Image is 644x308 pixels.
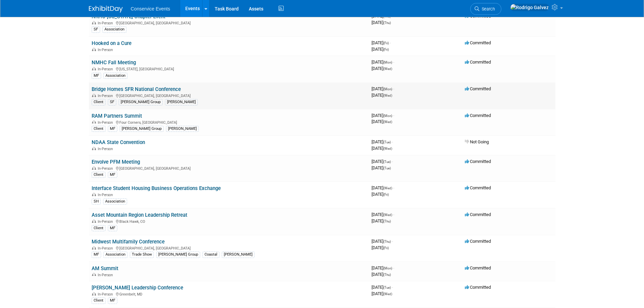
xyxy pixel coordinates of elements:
[92,94,96,97] img: In-Person Event
[92,21,96,24] img: In-Person Event
[92,185,221,191] a: Interface Student Housing Business Operations Exchange
[108,298,117,304] div: MF
[390,40,391,45] span: -
[479,6,495,11] span: Search
[98,120,115,125] span: In-Person
[108,126,117,132] div: MF
[92,292,96,295] img: In-Person Event
[392,159,393,164] span: -
[392,139,393,144] span: -
[383,140,391,144] span: (Tue)
[383,147,392,150] span: (Wed)
[372,86,394,91] span: [DATE]
[372,60,394,65] span: [DATE]
[465,185,491,190] span: Committed
[383,120,392,124] span: (Wed)
[98,193,115,197] span: In-Person
[156,252,200,258] div: [PERSON_NAME] Group
[372,20,391,25] span: [DATE]
[92,159,140,165] a: Envolve PFM Meeting
[393,113,394,118] span: -
[98,166,115,171] span: In-Person
[393,212,394,217] span: -
[120,126,164,132] div: [PERSON_NAME] Group
[92,165,366,171] div: [GEOGRAPHIC_DATA], [GEOGRAPHIC_DATA]
[372,239,393,244] span: [DATE]
[98,246,115,251] span: In-Person
[383,292,392,296] span: (Wed)
[383,273,391,277] span: (Thu)
[372,139,393,144] span: [DATE]
[372,185,394,190] span: [DATE]
[465,60,491,65] span: Committed
[92,198,101,205] div: SH
[92,73,101,79] div: MF
[465,113,491,118] span: Committed
[92,60,136,66] a: NMHC Fall Meeting
[92,139,145,145] a: NDAA State Convention
[92,147,96,150] img: In-Person Event
[372,93,392,98] span: [DATE]
[92,252,101,258] div: MF
[465,239,491,244] span: Committed
[372,119,392,124] span: [DATE]
[393,86,394,91] span: -
[98,21,115,25] span: In-Person
[98,94,115,98] span: In-Person
[103,73,127,79] div: Association
[92,48,96,51] img: In-Person Event
[393,185,394,190] span: -
[383,286,391,289] span: (Tue)
[92,193,96,196] img: In-Person Event
[465,159,491,164] span: Committed
[92,265,118,271] a: AM Summit
[470,3,501,15] a: Search
[510,4,549,11] img: Rodrigo Galvez
[92,298,105,304] div: Client
[131,6,170,11] span: Conservice Events
[383,41,389,45] span: (Fri)
[98,48,115,52] span: In-Person
[372,291,392,296] span: [DATE]
[383,246,389,250] span: (Fri)
[392,239,393,244] span: -
[98,67,115,71] span: In-Person
[166,126,199,132] div: [PERSON_NAME]
[222,252,255,258] div: [PERSON_NAME]
[92,20,366,25] div: [GEOGRAPHIC_DATA], [GEOGRAPHIC_DATA]
[92,40,132,46] a: Hooked on a Cure
[372,113,394,118] span: [DATE]
[103,198,127,205] div: Association
[102,26,126,32] div: Association
[383,219,391,223] span: (Thu)
[108,225,117,231] div: MF
[92,239,165,245] a: Midwest Multifamily Conference
[92,126,105,132] div: Client
[119,99,163,105] div: [PERSON_NAME] Group
[92,291,366,297] div: Greenbelt, MD
[103,252,127,258] div: Association
[393,60,394,65] span: -
[92,66,366,71] div: [US_STATE], [GEOGRAPHIC_DATA]
[98,219,115,224] span: In-Person
[89,6,123,13] img: ExhibitDay
[383,67,392,71] span: (Wed)
[92,93,366,98] div: [GEOGRAPHIC_DATA], [GEOGRAPHIC_DATA]
[372,285,393,290] span: [DATE]
[383,266,392,270] span: (Mon)
[92,172,105,178] div: Client
[383,114,392,118] span: (Mon)
[465,285,491,290] span: Committed
[372,245,389,250] span: [DATE]
[92,225,105,231] div: Client
[383,213,392,217] span: (Wed)
[92,219,96,223] img: In-Person Event
[92,26,100,32] div: SF
[372,40,391,45] span: [DATE]
[383,87,392,91] span: (Mon)
[383,193,389,196] span: (Fri)
[372,165,391,170] span: [DATE]
[383,48,389,51] span: (Fri)
[92,285,183,291] a: [PERSON_NAME] Leadership Conference
[92,119,366,125] div: Four Corners, [GEOGRAPHIC_DATA]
